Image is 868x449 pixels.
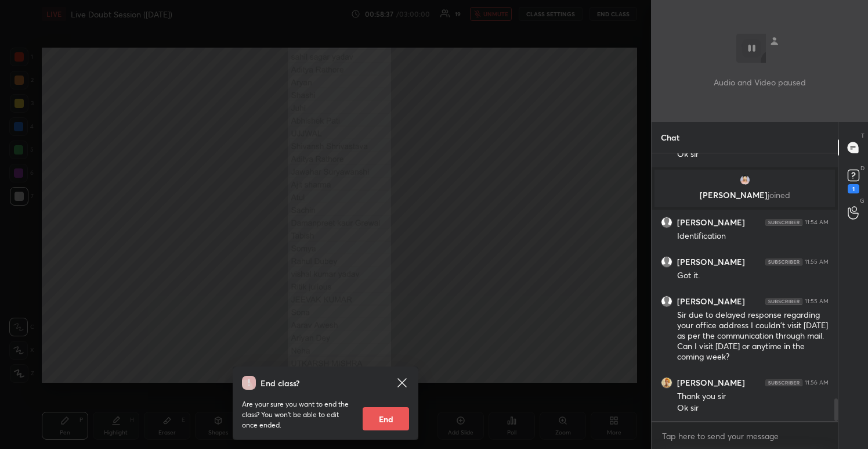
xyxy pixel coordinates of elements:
[765,379,802,386] img: 4P8fHbbgJtejmAAAAAElFTkSuQmCC
[739,174,751,186] img: thumbnail.jpg
[677,270,829,282] div: Got it.
[768,189,790,200] span: joined
[677,217,745,228] h6: [PERSON_NAME]
[677,296,745,307] h6: [PERSON_NAME]
[805,298,829,305] div: 11:55 AM
[677,257,745,267] h6: [PERSON_NAME]
[861,131,865,140] p: T
[765,298,802,305] img: 4P8fHbbgJtejmAAAAAElFTkSuQmCC
[661,257,672,267] img: default.png
[805,219,829,226] div: 11:54 AM
[652,122,689,153] p: Chat
[860,164,865,173] p: D
[261,377,299,389] h4: End class?
[363,407,409,430] button: End
[714,76,806,88] p: Audio and Video paused
[661,378,672,388] img: thumbnail.jpg
[765,258,802,265] img: 4P8fHbbgJtejmAAAAAElFTkSuQmCC
[661,217,672,228] img: default.png
[805,379,829,386] div: 11:56 AM
[677,310,829,363] div: Sir due to delayed response regarding your office address I couldn't visit [DATE] as per the comm...
[677,403,829,414] div: Ok sir
[677,391,829,403] div: Thank you sir
[848,184,859,193] div: 1
[860,196,865,205] p: G
[805,258,829,265] div: 11:55 AM
[677,149,829,160] div: Ok sir
[677,231,829,242] div: Identification
[765,219,802,226] img: 4P8fHbbgJtejmAAAAAElFTkSuQmCC
[652,153,838,421] div: grid
[661,296,672,307] img: default.png
[661,191,828,200] p: [PERSON_NAME]
[242,399,353,430] p: Are your sure you want to end the class? You won’t be able to edit once ended.
[677,378,745,388] h6: [PERSON_NAME]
